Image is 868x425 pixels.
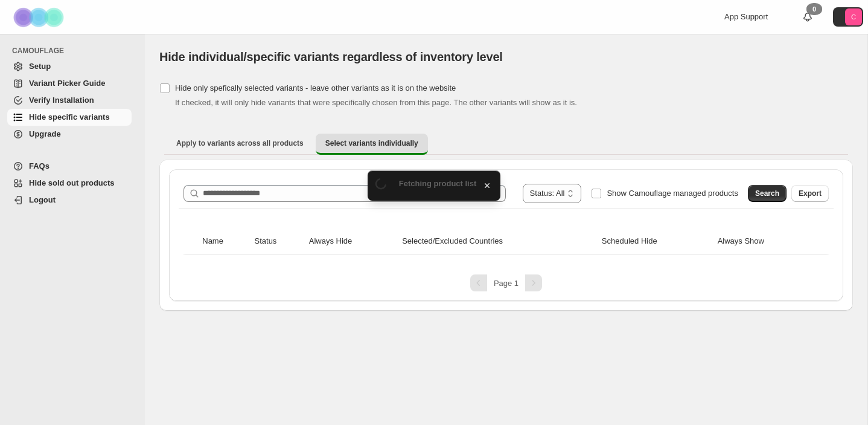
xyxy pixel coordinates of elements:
a: Hide sold out products [7,175,132,192]
span: Select variants individually [325,138,418,148]
span: If checked, it will only hide variants that were specifically chosen from this page. The other va... [175,98,577,107]
button: Avatar with initials C [833,7,863,27]
th: Always Show [714,228,814,255]
span: Apply to variants across all products [176,138,304,148]
span: Hide sold out products [29,178,115,187]
span: Verify Installation [29,96,94,105]
div: 0 [806,3,822,15]
a: 0 [802,11,814,23]
img: Camouflage [10,1,70,34]
a: Logout [7,192,132,209]
span: Hide only spefically selected variants - leave other variants as it is on the website [175,83,456,92]
span: Fetching product list [399,179,477,188]
button: Select variants individually [316,134,428,155]
button: Export [791,185,829,202]
span: Export [799,189,822,198]
span: Variant Picker Guide [29,79,105,88]
a: FAQs [7,158,132,175]
span: Logout [29,195,56,204]
span: Hide individual/specific variants regardless of inventory level [159,50,503,63]
span: Upgrade [29,129,61,138]
a: Hide specific variants [7,109,132,126]
span: Setup [29,62,51,71]
th: Name [199,228,251,255]
a: Upgrade [7,126,132,143]
th: Always Hide [305,228,398,255]
th: Scheduled Hide [598,228,714,255]
span: Hide specific variants [29,112,110,122]
th: Selected/Excluded Countries [398,228,598,255]
nav: Pagination [179,274,834,291]
a: Verify Installation [7,92,132,109]
span: FAQs [29,161,49,170]
span: CAMOUFLAGE [12,46,136,56]
div: Select variants individually [159,160,853,311]
span: App Support [724,12,768,21]
a: Variant Picker Guide [7,75,132,92]
button: Apply to variants across all products [167,134,313,153]
span: Show Camouflage managed products [607,189,738,198]
span: Page 1 [494,279,519,288]
th: Status [251,228,305,255]
span: Search [755,189,779,198]
text: C [851,13,856,21]
a: Setup [7,58,132,75]
button: Search [748,185,787,202]
span: Avatar with initials C [845,8,862,25]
